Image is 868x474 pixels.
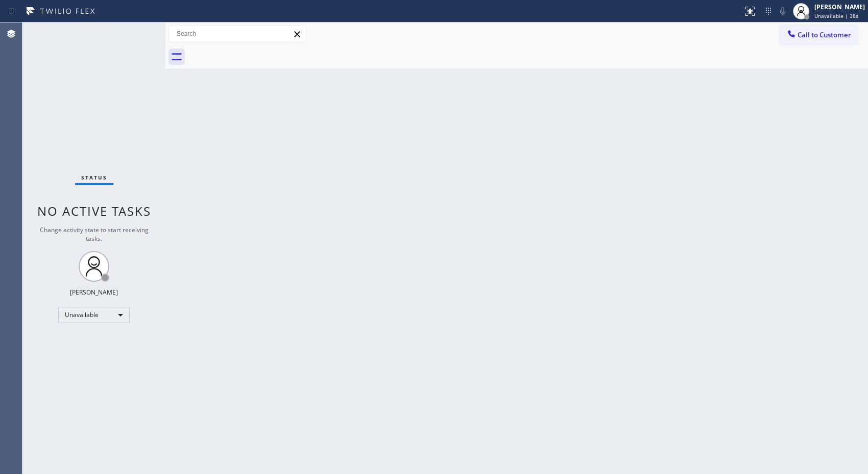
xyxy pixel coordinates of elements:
[70,288,118,297] div: [PERSON_NAME]
[81,174,107,181] span: Status
[776,4,790,18] button: Mute
[169,26,306,42] input: Search
[58,307,130,323] div: Unavailable
[814,12,858,19] span: Unavailable | 38s
[40,225,149,243] span: Change activity state to start receiving tasks.
[814,3,865,11] div: [PERSON_NAME]
[780,25,858,44] button: Call to Customer
[798,30,851,39] span: Call to Customer
[37,202,151,219] span: No active tasks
